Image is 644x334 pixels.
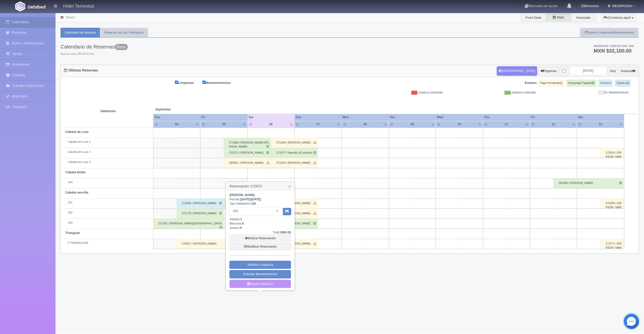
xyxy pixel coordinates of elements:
[599,80,612,87] label: Check-in
[248,114,295,121] th: Sat
[539,80,564,87] label: Pago Pendiente
[342,114,389,121] th: Mon
[271,148,318,158] div: 271577 / Nayreth j El atrache
[251,202,256,205] b: 101
[581,4,599,8] b: Monedas
[594,44,634,47] span: Ingresos / Ventas del día
[600,198,624,208] div: 272293 / [PERSON_NAME]
[483,114,530,121] th: Thu
[65,211,151,215] div: 102
[217,122,231,127] div: 05
[65,150,151,154] div: Cabaña de Luxe 2
[288,184,291,189] a: ×
[63,3,94,9] h4: Hotel Temexkal
[28,5,45,9] img: Getabed
[232,208,272,213] span: 101
[436,114,483,121] th: Wed
[354,90,446,95] div: Limpieza solicitada
[61,52,128,56] span: Buenos días, RECEPCION.
[611,4,632,8] span: RECEPCION
[61,28,100,38] a: Calendario de reservas
[358,122,372,127] div: 08
[229,193,291,288] div: Fechas: Tipo Habitación: Adultos: Menores: Juniors:
[224,158,271,168] div: 265851 / [PERSON_NAME]
[65,231,80,235] b: Triangular
[229,235,291,242] a: Mostrar Reservación
[577,114,624,121] th: Sat
[202,80,238,85] label: Mantenimientos
[593,122,608,127] div: 13
[65,241,151,245] div: 5 TRIANGULAR
[229,280,291,288] a: Hacer Check-in
[389,114,436,121] th: Tue
[229,243,291,250] a: Modificar Reservación
[553,178,624,188] div: 263300 / [PERSON_NAME]
[64,68,98,72] h4: Últimas Reservas
[61,44,128,50] h3: Calendario de Reservas
[224,198,271,208] div: 272973 / [PERSON_NAME]
[65,221,151,225] div: 103
[65,160,151,164] div: Cabaña de Luxe 3
[263,122,278,127] div: 06
[226,182,294,191] h3: Reservación 272973
[240,198,250,201] span: [DATE]
[175,81,178,84] input: Limpiezas
[224,148,271,158] div: 272571 / [PERSON_NAME]
[571,14,596,21] label: Avanzado
[530,114,577,121] th: Fri
[115,44,128,50] span: Beta
[601,14,636,21] button: ¡Comienza aquí!
[202,81,206,84] input: Mantenimientos
[525,81,538,85] label: Estatus:
[240,218,242,221] b: 1
[405,122,420,127] div: 09
[229,270,291,278] a: Solicitar Mantenimiento
[540,90,632,95] div: En Mantenimiento
[240,198,261,201] b: /
[229,230,291,235] div: Total:
[169,122,184,127] div: 04
[608,66,618,76] button: Hoy
[229,261,291,269] a: Solicitar Limpieza
[294,114,342,121] th: Sun
[594,48,634,53] h3: MXN $32,100.00
[177,208,224,219] div: 272776 / [PERSON_NAME]
[65,191,88,194] b: Cabaña sencilla
[251,198,261,201] span: [DATE]
[546,122,561,127] div: 12
[65,171,86,174] b: Cabaña Doble
[100,109,116,113] strong: Habitación
[280,231,291,234] b: 3000.00
[271,158,318,168] div: 271633 / [PERSON_NAME]
[567,80,596,87] label: Hospedaje Pagado
[497,66,537,76] button: [GEOGRAPHIC_DATA]
[153,114,200,121] th: Thu
[224,138,271,148] div: 271688 / [PERSON_NAME] [PERSON_NAME]
[15,2,25,11] img: Getabed
[65,201,151,205] div: 101
[619,66,638,76] button: Avanzar
[311,122,326,127] div: 07
[499,122,514,127] div: 11
[65,130,89,134] b: Cabaña de Luxe
[175,80,202,85] label: Limpiezas
[538,66,559,76] button: Regresar
[615,80,631,87] label: Check-out
[452,122,467,127] div: 10
[240,226,242,230] b: 0
[600,239,624,249] div: 272771 / [PERSON_NAME]
[65,180,151,184] div: 104
[242,222,244,225] b: 0
[229,193,255,197] b: [PERSON_NAME]
[600,148,624,158] div: 272623 / [PERSON_NAME]
[446,90,539,95] div: Limpieza realizada
[521,14,546,21] label: Front Desk
[155,107,245,112] span: September
[100,28,148,38] a: Reservas del día / Recepción
[580,28,638,38] a: Reporte Limpiezas/Mantenimientos
[65,140,151,144] div: Cabaña de Luxe 1
[271,138,318,148] div: 271309 / [PERSON_NAME]
[546,14,571,21] label: PMS
[65,16,75,19] a: Tablero
[177,239,271,249] div: 270517 / [PERSON_NAME]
